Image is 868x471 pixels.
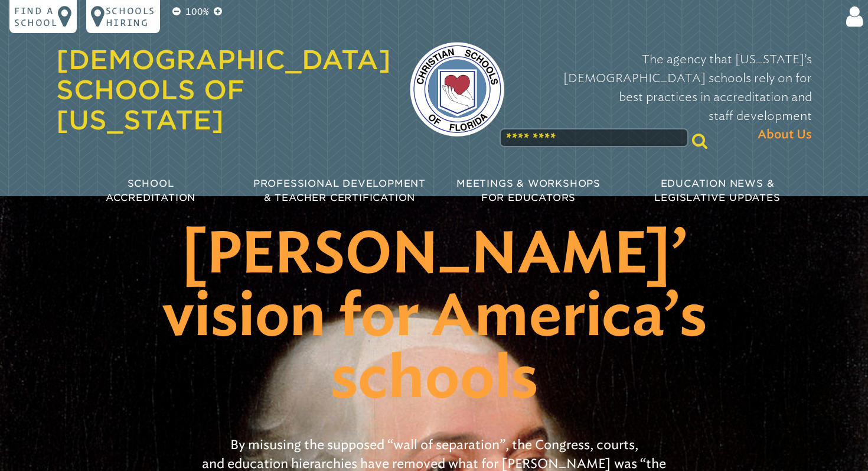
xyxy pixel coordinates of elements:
[106,178,195,203] span: School Accreditation
[106,5,155,28] p: Schools Hiring
[654,178,780,203] span: Education News & Legislative Updates
[410,42,504,137] img: csf-logo-web-colors.png
[56,44,391,135] a: [DEMOGRAPHIC_DATA] Schools of [US_STATE]
[253,178,426,203] span: Professional Development & Teacher Certification
[183,5,211,19] p: 100%
[456,178,601,203] span: Meetings & Workshops for Educators
[130,225,738,412] h1: [PERSON_NAME]’ vision for America’s schools
[14,5,58,28] p: Find a school
[523,50,812,144] p: The agency that [US_STATE]’s [DEMOGRAPHIC_DATA] schools rely on for best practices in accreditati...
[758,125,812,144] span: About Us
